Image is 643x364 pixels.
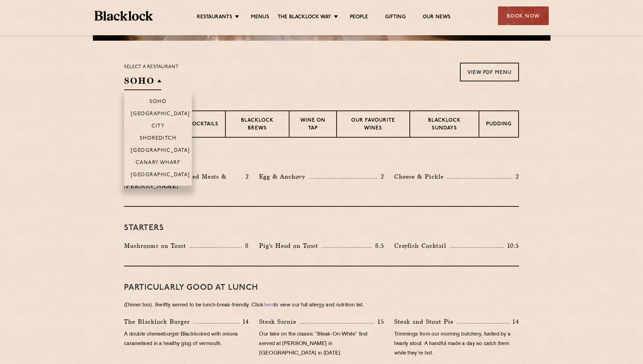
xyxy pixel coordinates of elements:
p: Pudding [486,121,511,129]
p: Cheese & Pickle [394,172,447,181]
p: Crayfish Cocktail [394,241,450,250]
p: Blacklock Brews [233,117,282,133]
p: Shoreditch [140,136,177,142]
a: Menus [251,14,269,21]
p: 8 [242,241,249,250]
p: 14 [239,317,249,326]
p: Our take on the classic “Steak-On-White” first served at [PERSON_NAME] in [GEOGRAPHIC_DATA] in [D... [259,330,384,358]
p: Our favourite wines [344,117,402,133]
p: Steak Sarnie [259,317,300,326]
p: Pig's Head on Toast [259,241,322,250]
a: Gifting [385,14,405,21]
p: Cocktails [188,121,218,129]
h3: Starters [124,224,519,232]
p: Mushrooms on Toast [124,241,189,250]
p: Soho [149,99,167,106]
a: View PDF Menu [460,63,519,81]
p: A double cheeseburger Blacklocked with onions caramelised in a healthy glug of vermouth. [124,330,249,349]
p: [GEOGRAPHIC_DATA] [131,111,190,118]
p: Steak and Stout Pie [394,317,457,326]
p: (Dinner too). Swiftly served to be lunch-break-friendly. Click to view our full allergy and nutri... [124,301,519,310]
p: 2 [512,172,519,181]
p: Wine on Tap [296,117,329,133]
p: Blacklock Sundays [417,117,472,133]
p: The Blacklock Burger [124,317,193,326]
a: Restaurants [197,14,232,21]
p: 14 [509,317,519,326]
p: 2 [377,172,384,181]
p: 8.5 [372,241,384,250]
a: here [264,303,274,308]
p: Trimmings from our morning butchery, fuelled by a hearty stout. A handful made a day so catch the... [394,330,519,358]
h3: PARTICULARLY GOOD AT LUNCH [124,283,519,292]
h2: SOHO [124,75,161,90]
p: Egg & Anchovy [259,172,308,181]
p: 2 [242,172,249,181]
a: The Blacklock Way [278,14,331,21]
p: [GEOGRAPHIC_DATA] [131,172,190,179]
p: [GEOGRAPHIC_DATA] [131,148,190,155]
a: People [350,14,368,21]
h3: Pre Chop Bites [124,155,519,163]
div: Book Now [498,6,549,25]
p: Canary Wharf [136,160,180,167]
p: Select a restaurant [124,63,179,72]
img: BL_Textured_Logo-footer-cropped.svg [95,11,153,21]
a: Our News [423,14,451,21]
p: 15 [374,317,384,326]
p: City [152,123,165,130]
p: 10.5 [504,241,519,250]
